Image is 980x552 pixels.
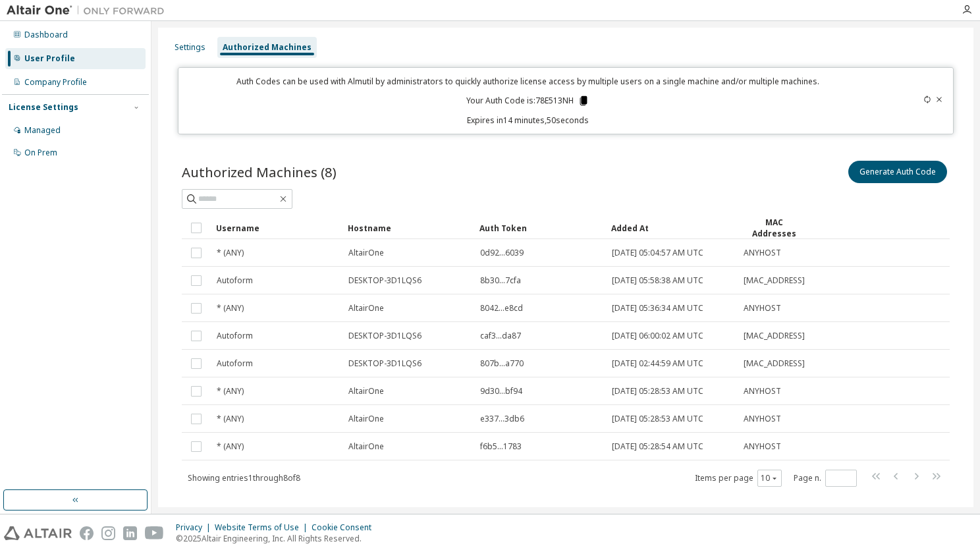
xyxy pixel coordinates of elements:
span: Items per page [695,470,782,487]
span: DESKTOP-3D1LQS6 [348,331,422,341]
span: [DATE] 05:36:34 AM UTC [612,303,703,314]
p: Your Auth Code is: 78E513NH [466,95,589,107]
img: instagram.svg [101,526,115,540]
button: Generate Auth Code [848,161,947,183]
div: Privacy [176,522,215,533]
div: Managed [24,125,61,136]
p: Expires in 14 minutes, 50 seconds [186,115,869,126]
img: altair_logo.svg [4,526,72,540]
div: Settings [175,42,205,53]
span: ANYHOST [744,441,781,452]
img: facebook.svg [80,526,94,540]
span: 8042...e8cd [480,303,523,314]
span: 8b30...7cfa [480,275,521,286]
span: DESKTOP-3D1LQS6 [348,275,422,286]
span: [DATE] 05:28:53 AM UTC [612,386,703,397]
span: [MAC_ADDRESS] [744,331,805,341]
span: [DATE] 05:28:54 AM UTC [612,441,703,452]
span: [DATE] 05:58:38 AM UTC [612,275,703,286]
div: MAC Addresses [743,217,805,239]
div: License Settings [9,102,78,113]
span: ANYHOST [744,303,781,314]
span: [MAC_ADDRESS] [744,358,805,369]
img: linkedin.svg [123,526,137,540]
span: ANYHOST [744,248,781,258]
p: © 2025 Altair Engineering, Inc. All Rights Reserved. [176,533,379,544]
button: 10 [761,473,778,483]
div: User Profile [24,53,75,64]
span: AltairOne [348,386,384,397]
span: AltairOne [348,414,384,424]
span: [DATE] 06:00:02 AM UTC [612,331,703,341]
span: Page n. [794,470,857,487]
span: Autoform [217,358,253,369]
span: [DATE] 02:44:59 AM UTC [612,358,703,369]
span: f6b5...1783 [480,441,522,452]
span: [MAC_ADDRESS] [744,275,805,286]
div: Company Profile [24,77,87,88]
span: AltairOne [348,303,384,314]
img: youtube.svg [145,526,164,540]
span: Showing entries 1 through 8 of 8 [188,472,300,483]
div: Auth Token [479,217,601,238]
div: Cookie Consent [312,522,379,533]
span: caf3...da87 [480,331,521,341]
span: 0d92...6039 [480,248,524,258]
div: Authorized Machines [223,42,312,53]
span: AltairOne [348,441,384,452]
div: Username [216,217,337,238]
div: Website Terms of Use [215,522,312,533]
span: [DATE] 05:28:53 AM UTC [612,414,703,424]
span: e337...3db6 [480,414,524,424]
span: [DATE] 05:04:57 AM UTC [612,248,703,258]
span: Autoform [217,275,253,286]
span: * (ANY) [217,303,244,314]
span: Autoform [217,331,253,341]
span: AltairOne [348,248,384,258]
p: Auth Codes can be used with Almutil by administrators to quickly authorize license access by mult... [186,76,869,87]
div: On Prem [24,148,57,158]
span: * (ANY) [217,414,244,424]
div: Dashboard [24,30,68,40]
div: Hostname [348,217,469,238]
span: 9d30...bf94 [480,386,522,397]
span: * (ANY) [217,441,244,452]
span: DESKTOP-3D1LQS6 [348,358,422,369]
span: * (ANY) [217,248,244,258]
span: ANYHOST [744,414,781,424]
span: ANYHOST [744,386,781,397]
span: * (ANY) [217,386,244,397]
span: Authorized Machines (8) [182,163,337,181]
img: Altair One [7,4,171,17]
div: Added At [611,217,732,238]
span: 807b...a770 [480,358,524,369]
